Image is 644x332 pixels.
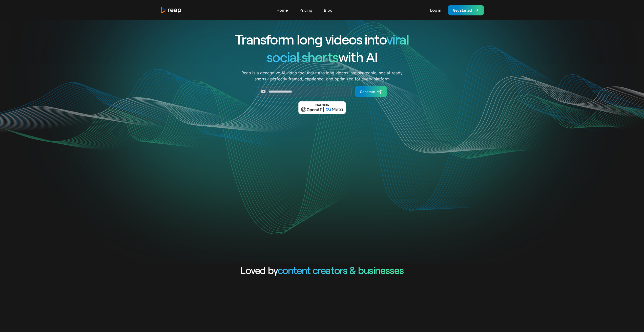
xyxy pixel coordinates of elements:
a: Blog [321,6,335,14]
a: Generate [355,86,387,97]
h1: Transform long videos into [217,30,427,48]
video: Your browser does not support the video tag. [220,121,424,223]
img: Powered by OpenAI & Meta [298,101,346,114]
a: Get started [448,5,484,15]
div: Get started [453,8,472,13]
span: social shorts [267,49,338,65]
a: home [160,7,182,14]
span: viral [386,31,409,47]
span: content creators & businesses [278,264,404,276]
p: Reap is a generative AI video tool that turns long videos into shareable, social-ready shorts—per... [241,70,403,82]
a: Log in [428,6,444,14]
img: reap logo [160,7,182,14]
h1: with AI [217,48,427,66]
a: Pricing [297,6,315,14]
div: Generate [360,89,375,94]
form: Generate Form [217,86,427,97]
a: Home [274,6,290,14]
